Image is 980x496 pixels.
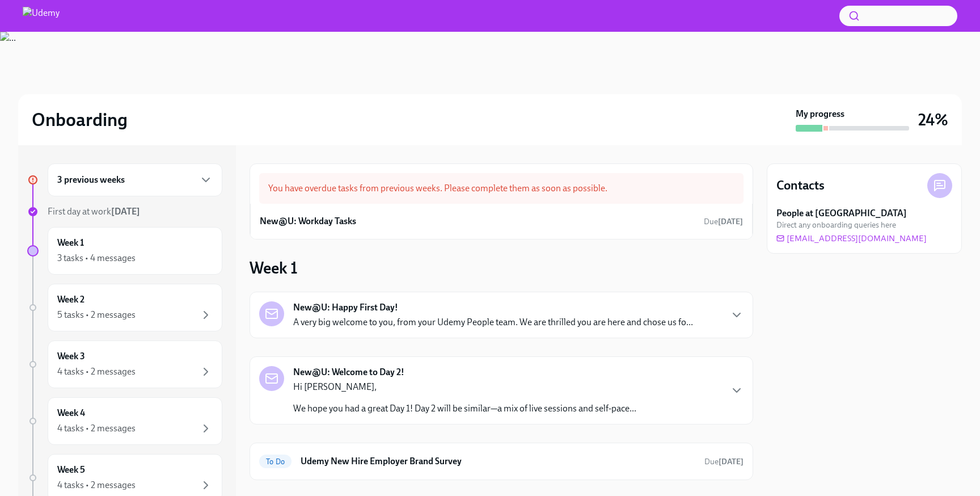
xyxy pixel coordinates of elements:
h6: Week 4 [57,407,85,419]
span: September 15th, 2025 10:00 [704,216,743,227]
h3: Week 1 [250,258,298,278]
h6: Udemy New Hire Employer Brand Survey [301,455,695,468]
div: 3 tasks • 4 messages [57,252,136,264]
img: Udemy [23,7,60,25]
a: Week 25 tasks • 2 messages [27,284,222,331]
h6: Week 2 [57,293,85,306]
h6: Week 5 [57,464,85,476]
div: 3 previous weeks [48,163,222,196]
span: First day at work [48,206,140,217]
a: To DoUdemy New Hire Employer Brand SurveyDue[DATE] [259,452,744,470]
h3: 24% [918,110,948,130]
h2: Onboarding [32,108,128,131]
span: Due [704,217,743,226]
a: First day at work[DATE] [27,205,222,218]
h6: 3 previous weeks [57,174,125,186]
h6: Week 3 [57,350,85,363]
p: A very big welcome to you, from your Udemy People team. We are thrilled you are here and chose us... [293,316,693,329]
div: 4 tasks • 2 messages [57,479,136,491]
strong: [DATE] [111,206,140,217]
span: Direct any onboarding queries here [776,220,896,230]
h6: New@U: Workday Tasks [260,215,356,228]
p: We hope you had a great Day 1! Day 2 will be similar—a mix of live sessions and self-pace... [293,402,636,415]
a: Week 13 tasks • 4 messages [27,227,222,275]
span: September 27th, 2025 10:00 [704,456,744,467]
strong: [DATE] [718,217,743,226]
h4: Contacts [776,177,825,194]
span: To Do [259,457,292,466]
strong: New@U: Welcome to Day 2! [293,366,404,379]
a: Week 44 tasks • 2 messages [27,397,222,445]
h6: Week 1 [57,237,84,249]
a: Week 34 tasks • 2 messages [27,341,222,388]
strong: My progress [796,108,844,120]
p: Hi [PERSON_NAME], [293,381,636,393]
a: New@U: Workday TasksDue[DATE] [260,213,743,230]
div: You have overdue tasks from previous weeks. Please complete them as soon as possible. [259,173,744,204]
strong: People at [GEOGRAPHIC_DATA] [776,207,907,220]
span: Due [704,457,744,466]
strong: New@U: Happy First Day! [293,301,398,314]
a: [EMAIL_ADDRESS][DOMAIN_NAME] [776,233,927,244]
strong: [DATE] [719,457,744,466]
div: 4 tasks • 2 messages [57,365,136,378]
div: 4 tasks • 2 messages [57,422,136,435]
div: 5 tasks • 2 messages [57,309,136,321]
